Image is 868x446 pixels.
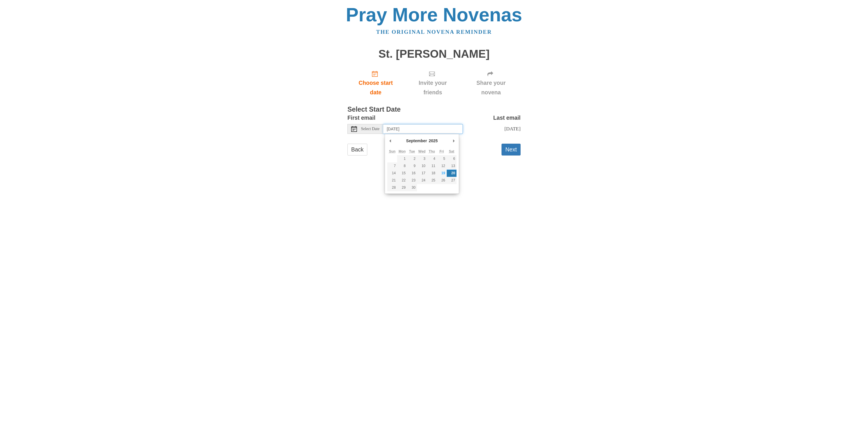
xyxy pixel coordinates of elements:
[387,170,397,177] button: 14
[417,170,427,177] button: 17
[361,127,379,131] span: Select Date
[397,155,407,162] button: 1
[399,149,406,153] abbr: Monday
[428,136,439,145] div: 2025
[407,162,417,170] button: 9
[418,149,426,153] abbr: Wednesday
[407,170,417,177] button: 16
[409,149,415,153] abbr: Tuesday
[397,184,407,191] button: 29
[347,48,521,60] h1: St. [PERSON_NAME]
[427,177,437,184] button: 25
[407,184,417,191] button: 30
[451,136,457,145] button: Next Month
[376,29,492,35] a: The original novena reminder
[449,149,454,153] abbr: Saturday
[387,177,397,184] button: 21
[437,170,447,177] button: 19
[461,66,521,100] div: Click "Next" to confirm your start date first.
[417,177,427,184] button: 24
[427,155,437,162] button: 4
[427,162,437,170] button: 11
[427,170,437,177] button: 18
[347,113,375,123] label: First email
[347,66,404,100] a: Choose start date
[437,162,447,170] button: 12
[387,136,393,145] button: Previous Month
[447,170,457,177] button: 20
[346,4,522,25] a: Pray More Novenas
[437,177,447,184] button: 26
[405,136,428,145] div: September
[447,177,457,184] button: 27
[387,162,397,170] button: 7
[404,66,461,100] div: Click "Next" to confirm your start date first.
[429,149,435,153] abbr: Thursday
[504,126,521,132] span: [DATE]
[502,144,521,155] button: Next
[417,162,427,170] button: 10
[467,78,515,97] span: Share your novena
[397,170,407,177] button: 15
[447,162,457,170] button: 13
[439,149,444,153] abbr: Friday
[353,78,398,97] span: Choose start date
[389,149,396,153] abbr: Sunday
[397,162,407,170] button: 8
[347,144,367,155] a: Back
[417,155,427,162] button: 3
[383,124,463,134] input: Use the arrow keys to pick a date
[410,78,456,97] span: Invite your friends
[397,177,407,184] button: 22
[493,113,521,123] label: Last email
[407,155,417,162] button: 2
[407,177,417,184] button: 23
[347,106,521,113] h3: Select Start Date
[447,155,457,162] button: 6
[437,155,447,162] button: 5
[387,184,397,191] button: 28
